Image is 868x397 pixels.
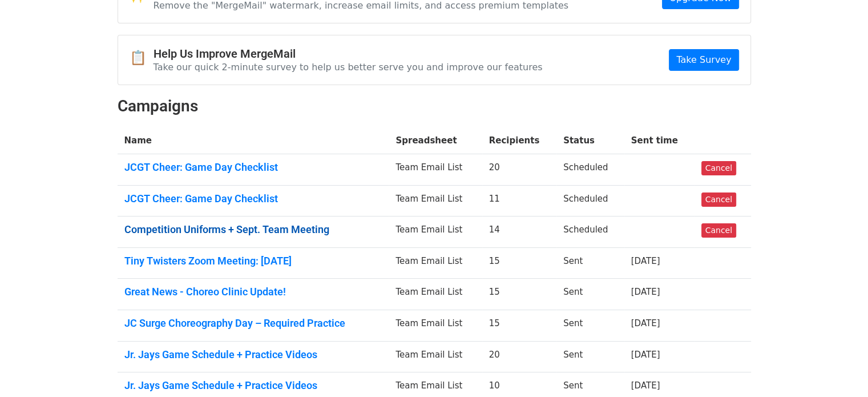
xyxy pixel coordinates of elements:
td: Team Email List [389,310,482,342]
a: Cancel [701,161,736,175]
a: Jr. Jays Game Schedule + Practice Videos [124,348,382,361]
td: Sent [556,247,624,279]
a: Competition Uniforms + Sept. Team Meeting [124,223,382,236]
td: Sent [556,341,624,372]
th: Recipients [482,127,556,154]
a: Cancel [701,193,736,207]
td: 20 [482,154,556,186]
td: Team Email List [389,279,482,310]
p: Take our quick 2-minute survey to help us better serve you and improve our features [154,61,543,73]
td: 15 [482,279,556,310]
td: 15 [482,247,556,279]
iframe: Chat Widget [811,342,868,397]
td: Scheduled [556,154,624,186]
td: Team Email List [389,185,482,216]
td: Team Email List [389,247,482,279]
td: Team Email List [389,154,482,186]
a: JCGT Cheer: Game Day Checklist [124,161,382,174]
a: [DATE] [631,350,660,360]
a: Great News - Choreo Clinic Update! [124,286,382,298]
td: 20 [482,341,556,372]
th: Name [118,127,389,154]
td: Scheduled [556,185,624,216]
a: Cancel [701,223,736,238]
th: Spreadsheet [389,127,482,154]
td: Sent [556,279,624,310]
a: [DATE] [631,380,660,391]
td: 14 [482,216,556,248]
a: Take Survey [669,49,738,71]
a: Tiny Twisters Zoom Meeting: [DATE] [124,255,382,267]
th: Status [556,127,624,154]
td: Team Email List [389,216,482,248]
h4: Help Us Improve MergeMail [154,47,543,61]
a: [DATE] [631,287,660,297]
h2: Campaigns [118,97,751,116]
a: JC Surge Choreography Day – Required Practice [124,317,382,330]
td: Sent [556,310,624,342]
td: Team Email List [389,341,482,372]
td: Scheduled [556,216,624,248]
td: 15 [482,310,556,342]
th: Sent time [624,127,695,154]
span: 📋 [130,50,154,66]
a: Jr. Jays Game Schedule + Practice Videos [124,379,382,392]
a: [DATE] [631,318,660,328]
a: [DATE] [631,256,660,266]
a: JCGT Cheer: Game Day Checklist [124,193,382,205]
td: 11 [482,185,556,216]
